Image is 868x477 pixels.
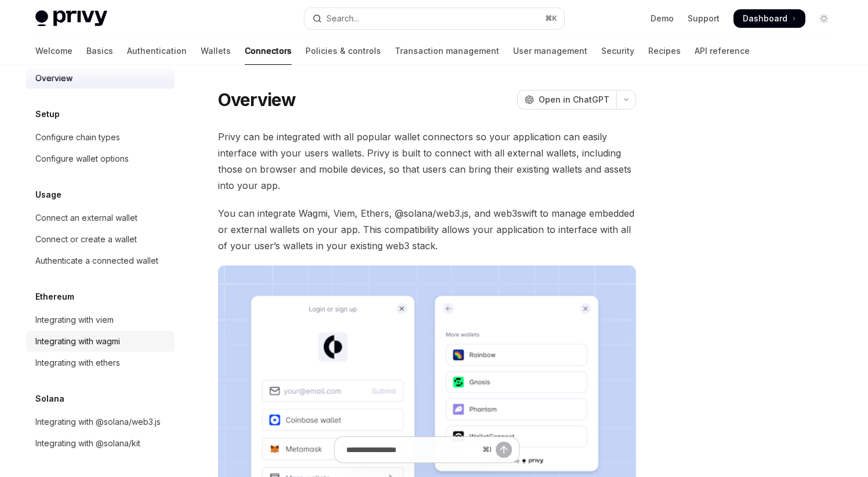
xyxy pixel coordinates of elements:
h5: Setup [35,107,60,121]
a: Authenticate a connected wallet [26,250,175,271]
a: Demo [651,13,674,24]
h5: Solana [35,392,64,406]
a: Connect or create a wallet [26,229,175,250]
a: Integrating with ethers [26,352,175,373]
div: Connect an external wallet [35,211,137,225]
button: Open in ChatGPT [517,90,616,110]
a: Basics [86,37,113,65]
div: Search... [326,12,359,26]
button: Send message [496,442,512,458]
button: Open search [304,8,564,29]
a: Configure chain types [26,127,175,148]
span: ⌘ K [545,14,557,23]
a: Integrating with wagmi [26,331,175,352]
div: Integrating with @solana/web3.js [35,415,161,429]
h5: Ethereum [35,290,74,304]
a: User management [513,37,587,65]
a: Authentication [127,37,187,65]
div: Configure chain types [35,130,120,144]
h5: Usage [35,188,61,202]
h1: Overview [218,89,296,110]
a: Connect an external wallet [26,207,175,228]
span: You can integrate Wagmi, Viem, Ethers, @solana/web3.js, and web3swift to manage embedded or exter... [218,205,636,254]
a: Dashboard [733,9,805,28]
img: light logo [35,10,107,27]
input: Ask a question... [346,437,478,463]
a: Integrating with @solana/web3.js [26,412,175,432]
a: API reference [695,37,750,65]
a: Recipes [648,37,681,65]
button: Toggle dark mode [815,9,833,28]
a: Welcome [35,37,72,65]
a: Support [688,13,720,24]
span: Privy can be integrated with all popular wallet connectors so your application can easily interfa... [218,129,636,194]
span: Open in ChatGPT [539,94,609,105]
a: Transaction management [395,37,499,65]
div: Authenticate a connected wallet [35,254,158,268]
div: Integrating with wagmi [35,334,120,348]
a: Wallets [201,37,231,65]
a: Policies & controls [306,37,381,65]
a: Configure wallet options [26,148,175,169]
div: Integrating with ethers [35,356,120,370]
div: Integrating with @solana/kit [35,436,140,450]
a: Connectors [245,37,292,65]
div: Configure wallet options [35,152,129,166]
a: Integrating with @solana/kit [26,433,175,454]
span: Dashboard [743,13,787,24]
a: Security [601,37,634,65]
div: Connect or create a wallet [35,232,137,246]
a: Integrating with viem [26,309,175,330]
div: Integrating with viem [35,313,114,327]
